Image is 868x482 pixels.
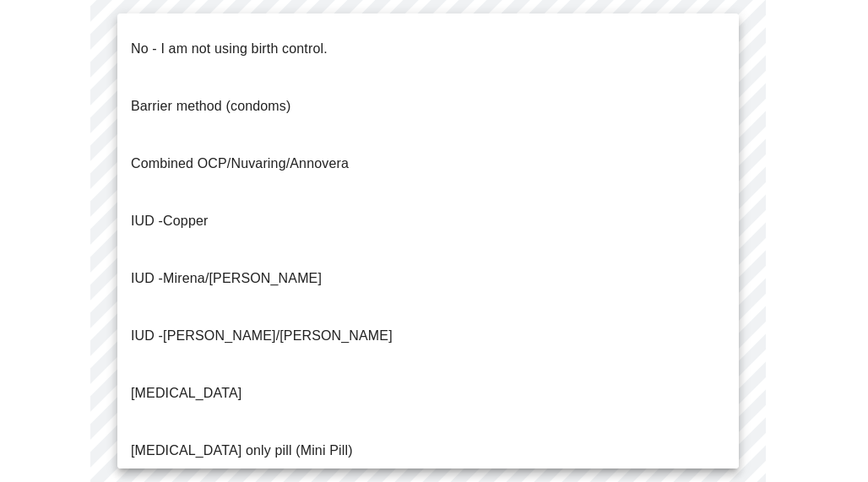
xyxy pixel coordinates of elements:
span: IUD - [131,214,163,228]
p: [MEDICAL_DATA] only pill (Mini Pill) [131,441,353,461]
span: Mirena/[PERSON_NAME] [163,271,322,285]
p: No - I am not using birth control. [131,39,328,59]
p: Combined OCP/Nuvaring/Annovera [131,154,349,174]
p: Copper [131,211,208,231]
p: IUD - [131,268,322,289]
p: [PERSON_NAME]/[PERSON_NAME] [131,326,393,346]
p: [MEDICAL_DATA] [131,383,241,403]
span: IUD - [131,328,163,343]
p: Barrier method (condoms) [131,96,290,116]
